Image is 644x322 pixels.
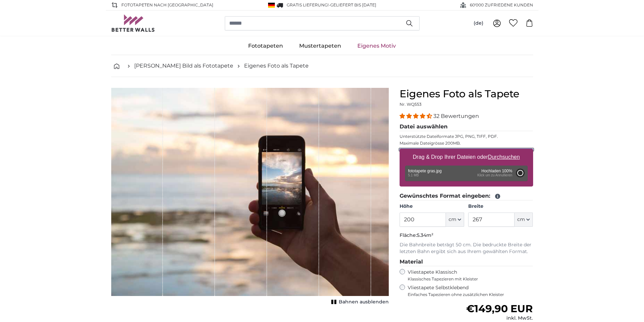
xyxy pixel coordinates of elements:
[400,134,533,139] p: Unterstützte Dateiformate JPG, PNG, TIFF, PDF.
[329,2,376,7] span: -
[449,216,456,223] span: cm
[517,216,525,223] span: cm
[466,315,533,322] div: inkl. MwSt.
[468,17,489,29] button: (de)
[240,37,291,55] a: Fototapeten
[400,102,422,107] span: Nr. WQ553
[488,154,520,160] u: Durchsuchen
[330,2,376,7] span: Geliefert bis [DATE]
[400,88,533,100] h1: Eigenes Foto als Tapete
[400,123,533,131] legend: Datei auswählen
[410,150,523,164] label: Drag & Drop Ihrer Dateien oder
[329,297,389,307] button: Bahnen ausblenden
[244,62,309,70] a: Eigenes Foto als Tapete
[339,299,389,305] span: Bahnen ausblenden
[446,213,464,227] button: cm
[400,203,464,210] label: Höhe
[400,192,533,200] legend: Gewünschtes Format eingeben:
[111,88,389,307] div: 1 of 1
[400,242,533,255] p: Die Bahnbreite beträgt 50 cm. Die bedruckte Breite der letzten Bahn ergibt sich aus Ihrem gewählt...
[468,203,533,210] label: Breite
[400,258,533,266] legend: Material
[408,284,533,297] label: Vliestapete Selbstklebend
[408,292,533,297] span: Einfaches Tapezieren ohne zusätzlichen Kleister
[349,37,404,55] a: Eigenes Motiv
[417,232,433,238] span: 5.34m²
[408,269,527,282] label: Vliestapete Klassisch
[287,2,329,7] span: GRATIS Lieferung!
[134,62,233,70] a: [PERSON_NAME] Bild als Fototapete
[400,113,433,119] span: 4.31 stars
[470,2,533,8] span: 60'000 ZUFRIEDENE KUNDEN
[408,276,527,282] span: Klassisches Tapezieren mit Kleister
[111,15,155,32] img: Betterwalls
[291,37,349,55] a: Mustertapeten
[515,213,533,227] button: cm
[466,302,533,315] span: €149,90 EUR
[400,141,533,146] p: Maximale Dateigrösse 200MB.
[111,55,533,77] nav: breadcrumbs
[433,113,479,119] span: 32 Bewertungen
[268,3,275,8] img: Deutschland
[400,232,533,239] p: Fläche:
[121,2,213,8] span: Fototapeten nach [GEOGRAPHIC_DATA]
